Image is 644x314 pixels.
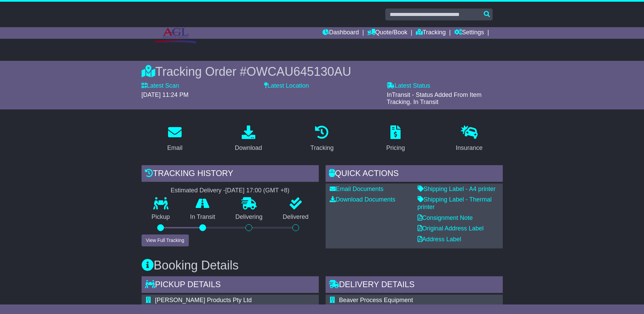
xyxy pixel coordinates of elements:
a: Email [163,123,187,155]
a: Shipping Label - A4 printer [418,186,496,192]
div: Delivery Details [326,276,503,295]
label: Latest Location [264,82,309,90]
div: Tracking history [142,165,319,184]
h3: Booking Details [142,259,503,272]
p: Pickup [142,213,180,221]
a: Shipping Label - Thermal printer [418,196,492,210]
div: Insurance [456,143,483,153]
div: Quick Actions [326,165,503,184]
a: Tracking [306,123,338,155]
div: Pickup Details [142,276,319,295]
a: Email Documents [330,186,384,192]
span: [PERSON_NAME] Products Pty Ltd [155,297,252,303]
a: Download [231,123,266,155]
a: Insurance [452,123,487,155]
span: [DATE] 11:24 PM [142,91,189,98]
p: In Transit [180,213,225,221]
a: Original Address Label [418,225,484,232]
a: Download Documents [330,196,395,203]
a: Settings [454,27,484,39]
div: [DATE] 17:00 (GMT +8) [225,187,290,194]
span: OWCAU645130AU [246,65,351,78]
div: Email [167,143,182,153]
a: Dashboard [323,27,359,39]
a: Pricing [382,123,409,155]
label: Latest Scan [142,82,179,90]
p: Delivered [273,213,319,221]
p: Delivering [225,213,273,221]
a: Address Label [418,236,461,243]
a: Quote/Book [367,27,407,39]
div: Estimated Delivery - [142,187,319,194]
div: Download [235,143,262,153]
a: Tracking [416,27,446,39]
div: Pricing [386,143,405,153]
div: Tracking [310,143,333,153]
a: Consignment Note [418,214,473,221]
button: View Full Tracking [142,234,189,246]
label: Latest Status [387,82,430,90]
span: InTransit - Status Added From Item Tracking. In Transit [387,91,481,106]
span: Beaver Process Equipment [339,297,413,303]
div: Tracking Order # [142,64,503,79]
